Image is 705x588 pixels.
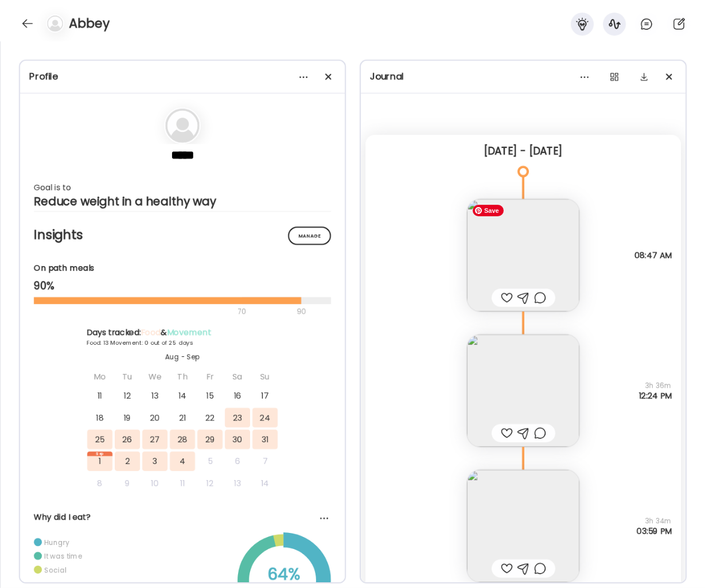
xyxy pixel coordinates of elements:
div: 12 [197,473,223,493]
div: 16 [225,386,250,406]
div: 6 [225,451,250,471]
div: 11 [170,473,195,493]
div: 13 [225,473,250,493]
span: Save [473,205,504,216]
div: 27 [142,430,168,449]
div: Th [170,367,195,386]
div: 9 [115,473,140,493]
div: Hungry [44,538,69,547]
h4: Abbey [69,14,110,33]
div: 15 [197,386,223,406]
div: On path meals [34,262,331,274]
div: 5 [197,451,223,471]
span: 3h 34m [637,516,672,526]
div: 24 [252,408,278,427]
div: 90% [34,279,331,293]
div: 18 [87,408,112,427]
div: 22 [197,408,223,427]
div: 10 [142,473,168,493]
span: 3h 36m [639,380,672,391]
div: [DATE] - [DATE] [375,144,672,158]
div: 7 [252,451,278,471]
img: bg-avatar-default.svg [165,108,200,143]
div: Fr [197,367,223,386]
div: Tu [115,367,140,386]
div: 90 [295,305,307,318]
div: We [142,367,168,386]
div: 14 [252,473,278,493]
img: images%2FAxnmMRGP8qZAaql6XJos2q1xv5T2%2FV9izL8WadA1KejfN9nAx%2FZO1vBhPzB8pHxJ9kTmUv_240 [467,199,579,311]
div: 19 [115,408,140,427]
div: Goal is to [34,181,331,194]
div: It was time [44,551,82,561]
div: Why did I eat? [34,511,331,523]
div: Days tracked: & [87,326,278,338]
div: 14 [170,386,195,406]
h2: Insights [34,227,331,244]
div: Food: 13 Movement: 0 out of 25 days [87,338,278,347]
div: Profile [29,70,336,84]
div: Social [44,565,67,575]
div: Su [252,367,278,386]
div: 28 [170,430,195,449]
div: 31 [252,430,278,449]
div: 21 [170,408,195,427]
span: Food [141,326,161,338]
div: 13 [142,386,168,406]
div: 2 [115,451,140,471]
span: Movement [167,326,211,338]
div: 20 [142,408,168,427]
div: Journal [370,70,676,84]
div: 30 [225,430,250,449]
div: Sep [87,451,112,456]
span: 03:59 PM [637,526,672,536]
div: 23 [225,408,250,427]
div: 4 [170,451,195,471]
img: images%2FAxnmMRGP8qZAaql6XJos2q1xv5T2%2FfLQ2sltDBy1giHPerXOU%2FyvmYzYisUMs2sWY6Ii8G_240 [467,334,579,447]
div: 3 [142,451,168,471]
div: Manage [288,227,331,245]
div: 8 [87,473,112,493]
span: 12:24 PM [639,391,672,401]
div: 64% [255,568,313,582]
div: 25 [87,430,112,449]
img: images%2FAxnmMRGP8qZAaql6XJos2q1xv5T2%2FZABwWt2EnxK3PUJz8DV1%2FEDeRjS48iQnvcEHo3W8y_240 [467,470,579,582]
div: 17 [252,386,278,406]
div: 1 [87,451,112,471]
div: Aug - Sep [87,352,278,362]
div: Sa [225,367,250,386]
div: Mo [87,367,112,386]
div: Reduce weight in a healthy way [34,194,331,208]
div: 29 [197,430,223,449]
div: 12 [115,386,140,406]
img: bg-avatar-default.svg [47,15,63,32]
div: 11 [87,386,112,406]
div: 70 [34,305,293,318]
span: 08:47 AM [634,250,672,260]
div: 26 [115,430,140,449]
